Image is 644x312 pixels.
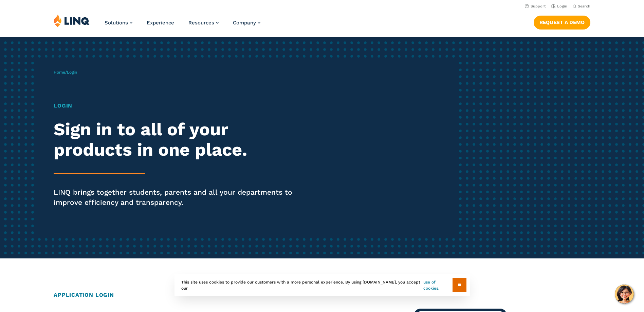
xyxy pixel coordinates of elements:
nav: Primary Navigation [105,14,260,37]
a: Solutions [105,20,132,26]
span: Resources [188,20,214,26]
span: Company [233,20,256,26]
h1: Login [54,102,302,110]
span: Solutions [105,20,128,26]
a: Resources [188,20,219,26]
span: Search [578,4,590,8]
a: Support [525,4,546,8]
a: use of cookies. [423,279,452,291]
span: Login [67,70,77,75]
a: Experience [147,20,174,26]
button: Hello, have a question? Let’s chat. [615,285,634,304]
button: Open Search Bar [573,4,590,9]
p: LINQ brings together students, parents and all your departments to improve efficiency and transpa... [54,187,302,208]
a: Home [54,70,65,75]
a: Login [551,4,567,8]
h2: Sign in to all of your products in one place. [54,119,302,160]
img: LINQ | K‑12 Software [54,14,90,27]
div: This site uses cookies to provide our customers with a more personal experience. By using [DOMAIN... [174,274,470,296]
span: / [54,70,77,75]
nav: Button Navigation [534,14,590,29]
a: Request a Demo [534,16,590,29]
a: Company [233,20,260,26]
